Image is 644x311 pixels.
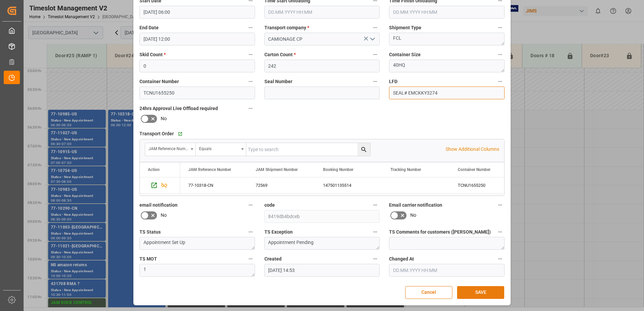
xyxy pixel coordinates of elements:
button: search button [357,143,370,156]
span: Container Number [458,167,490,172]
button: code [371,201,380,209]
div: TCNU1655250 [450,177,517,193]
button: email notification [246,201,255,209]
span: No [161,212,167,219]
div: 77-10318-CN [180,177,248,193]
span: Seal Number [264,78,292,85]
span: Booking Number [323,167,353,172]
span: Transport company [264,24,309,31]
span: LFD [389,78,397,85]
span: Email carrier notification [389,202,442,209]
div: 147501135514 [315,177,382,193]
span: Changed At [389,255,414,263]
button: open menu [145,143,196,156]
button: open menu [367,34,377,44]
input: DD.MM.YYYY HH:MM [389,264,505,277]
input: DD.MM.YYYY HH:MM [264,264,380,277]
button: TS MOT [246,254,255,263]
input: DD.MM.YYYY HH:MM [139,33,255,45]
span: Shipment Type [389,24,421,31]
div: JAM Reference Number [149,144,188,152]
span: TS MOT [139,255,157,263]
button: Shipment Type [496,23,505,32]
input: DD.MM.YYYY HH:MM [139,6,255,19]
input: Type to search [246,143,370,156]
button: Changed At [496,254,505,263]
span: TS Comments for customers ([PERSON_NAME]) [389,229,491,236]
span: JAM Shipment Number [256,167,298,172]
div: Equals [199,144,239,152]
span: TS Status [139,229,161,236]
span: Created [264,255,282,263]
span: No [410,212,416,219]
input: DD.MM.YYYY HH:MM [389,6,505,19]
button: TS Exception [371,228,380,236]
span: Transport Order [139,130,174,137]
button: SAVE [457,286,504,299]
button: Skid Count * [246,50,255,59]
button: open menu [196,143,246,156]
span: Tracking Number [390,167,421,172]
span: JAM Reference Number [188,167,231,172]
button: Email carrier notification [496,201,505,209]
button: Cancel [405,286,452,299]
button: TS Status [246,228,255,236]
button: Seal Number [371,77,380,86]
span: TS Exception [264,229,293,236]
p: Show Additional Columns [446,146,499,153]
button: Container Number [246,77,255,86]
textarea: Appointment Pending [264,237,380,250]
button: Container Size [496,50,505,59]
button: Transport company * [371,23,380,32]
span: code [264,202,275,209]
button: End Date [246,23,255,32]
span: End Date [139,24,159,31]
span: 24hrs Approval Live Offload required [139,105,218,112]
div: Action [148,167,160,172]
span: email notification [139,202,178,209]
button: LFD [496,77,505,86]
textarea: Appointment Set Up [139,237,255,250]
textarea: 1 [139,264,255,277]
span: Carton Count [264,51,296,58]
div: 72569 [248,177,315,193]
button: Carton Count * [371,50,380,59]
span: Container Size [389,51,421,58]
textarea: FCL [389,33,505,45]
button: TS Comments for customers ([PERSON_NAME]) [496,228,505,236]
button: 24hrs Approval Live Offload required [246,104,255,113]
div: Press SPACE to select this row. [140,177,180,194]
span: No [161,115,167,122]
span: Container Number [139,78,179,85]
span: Skid Count [139,51,166,58]
button: Created [371,254,380,263]
input: DD.MM.YYYY HH:MM [264,6,380,19]
textarea: 40HQ [389,60,505,72]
